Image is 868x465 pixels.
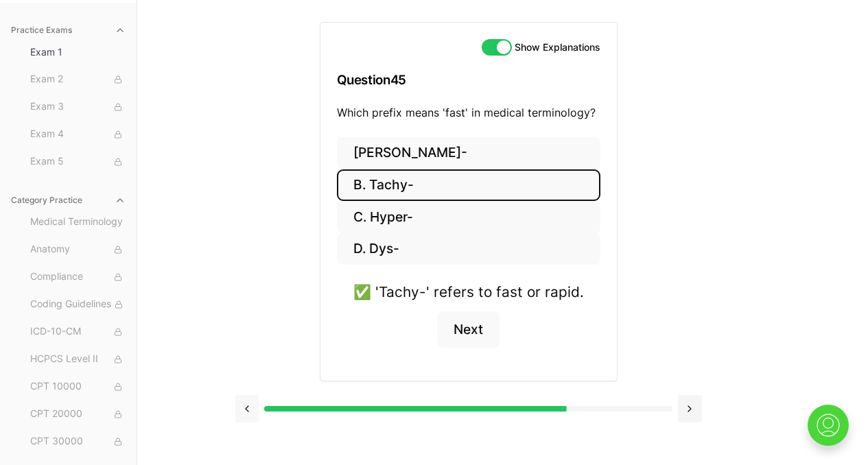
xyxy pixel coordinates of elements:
[30,297,126,312] span: Coding Guidelines
[337,104,600,121] p: Which prefix means 'fast' in medical terminology?
[353,281,584,302] div: ✅ 'Tachy-' refers to fast or rapid.
[30,270,126,285] span: Compliance
[337,60,600,100] h3: Question 45
[796,398,868,465] iframe: portal-trigger
[25,239,131,261] button: Anatomy
[30,434,126,449] span: CPT 30000
[25,151,131,173] button: Exam 5
[30,99,126,115] span: Exam 3
[30,242,126,257] span: Anatomy
[30,154,126,169] span: Exam 5
[30,352,126,367] span: HCPCS Level II
[25,41,131,63] button: Exam 1
[30,407,126,422] span: CPT 20000
[25,348,131,370] button: HCPCS Level II
[30,379,126,394] span: CPT 10000
[5,189,131,211] button: Category Practice
[337,137,600,169] button: [PERSON_NAME]-
[437,311,500,348] button: Next
[30,127,126,142] span: Exam 4
[25,123,131,145] button: Exam 4
[25,69,131,91] button: Exam 2
[30,215,126,230] span: Medical Terminology
[25,96,131,118] button: Exam 3
[515,43,600,52] label: Show Explanations
[25,321,131,343] button: ICD-10-CM
[30,324,126,339] span: ICD-10-CM
[337,169,600,202] button: B. Tachy-
[25,294,131,315] button: Coding Guidelines
[30,72,126,87] span: Exam 2
[337,201,600,233] button: C. Hyper-
[337,233,600,265] button: D. Dys-
[25,266,131,288] button: Compliance
[25,403,131,425] button: CPT 20000
[30,45,126,59] span: Exam 1
[5,19,131,41] button: Practice Exams
[25,431,131,453] button: CPT 30000
[25,211,131,233] button: Medical Terminology
[25,376,131,398] button: CPT 10000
